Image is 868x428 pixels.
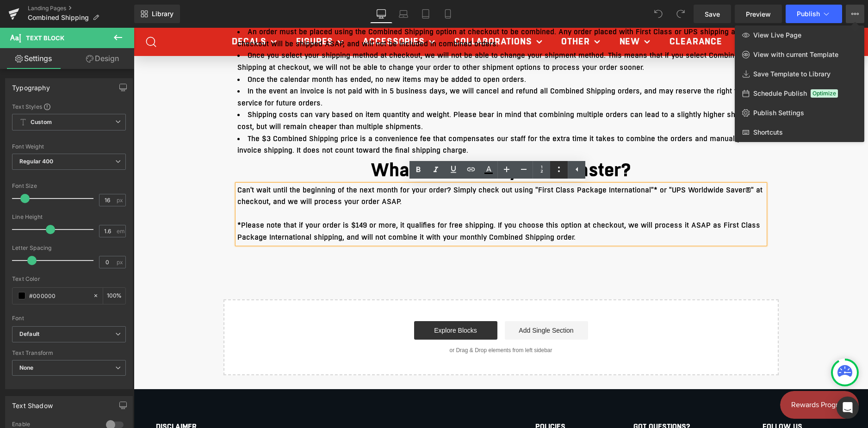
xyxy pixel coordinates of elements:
[12,79,50,92] div: Typography
[104,81,631,105] li: Shipping costs can vary based on item quantity and weight. Please bear in mind that combining mul...
[134,5,180,23] a: New Library
[753,89,807,98] span: Schedule Publish
[104,58,631,81] li: In the event an invoice is not paid with in 5 business days, we will cancel and refund all Combin...
[28,5,134,12] a: Landing Pages
[837,397,859,419] div: Open Intercom Messenger
[746,9,771,19] span: Preview
[103,288,125,304] div: %
[12,245,126,251] div: Letter Spacing
[12,183,126,189] div: Font Size
[12,350,126,356] div: Text Transform
[12,397,53,409] div: Text Shadow
[31,118,52,126] b: Custom
[104,46,631,58] li: Once the calendar month has ended, no new items may be added to open orders.
[811,89,838,98] span: Optimize
[22,395,387,403] h4: DISCLAIMER
[26,34,64,42] span: Text Block
[19,158,54,165] b: Regular 400
[735,5,782,23] a: Preview
[104,22,631,46] li: Once you select your shipping method at checkout, we will not be able to change your shipment met...
[12,276,126,282] div: Text Color
[19,330,39,338] i: Default
[280,293,364,312] a: Explore Blocks
[12,214,126,220] div: Line Height
[753,109,804,117] span: Publish Settings
[12,143,126,150] div: Font Weight
[500,395,614,403] h4: Got Questions?
[646,363,725,391] iframe: Button to open loyalty program pop-up
[846,5,864,23] button: View Live PageView with current TemplateSave Template to LibrarySchedule PublishOptimizePublish S...
[649,5,668,23] button: Undo
[104,105,631,129] li: The $3 Combined Shipping price is a convenience fee that compensates our staff for the extra time...
[753,50,838,59] span: View with current Template
[629,395,712,403] h4: Follow us
[402,395,485,403] h4: Policies
[12,315,126,322] div: Font
[392,5,415,23] a: Laptop
[753,70,831,78] span: Save Template to Library
[753,128,783,136] span: Shortcuts
[12,103,126,110] div: Text Styles
[19,364,34,371] b: None
[29,291,88,301] input: Color
[152,10,174,18] span: Library
[104,129,631,157] h1: What if I need my order faster?
[117,197,124,203] span: px
[371,293,454,312] a: Add Single Section
[104,192,631,216] p: *Please note that if your order is $149 or more, it qualifies for free shipping. If you choose th...
[797,10,820,18] span: Publish
[105,319,630,326] p: or Drag & Drop elements from left sidebar
[117,259,124,265] span: px
[671,5,690,23] button: Redo
[69,48,136,69] a: Design
[28,14,89,21] span: Combined Shipping
[370,5,392,23] a: Desktop
[437,5,459,23] a: Mobile
[786,5,842,23] button: Publish
[753,31,801,39] span: View Live Page
[117,228,124,234] span: em
[104,157,631,180] p: Can't wait until the beginning of the next month for your order? Simply check out using "First Cl...
[705,9,720,19] span: Save
[415,5,437,23] a: Tablet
